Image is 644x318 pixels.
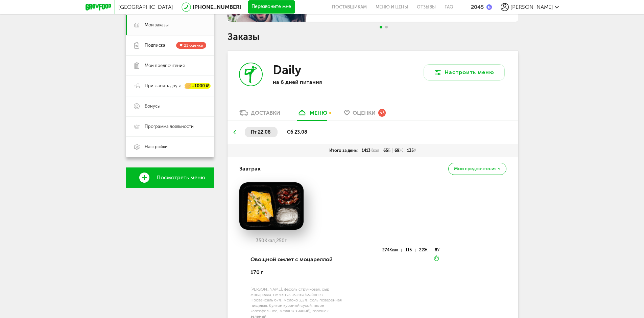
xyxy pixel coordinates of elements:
[392,148,405,153] div: 69
[264,238,276,244] span: Ккал,
[341,109,389,120] a: Оценки 33
[409,248,412,252] span: Б
[486,4,492,10] img: bonus_b.cdccf46.png
[360,148,381,153] div: 1413
[126,35,214,55] a: Подписка 21 оценка
[510,4,553,10] span: [PERSON_NAME]
[378,109,386,116] div: 33
[126,137,214,157] a: Настройки
[389,248,398,252] span: Ккал
[435,249,439,252] div: 8
[239,182,304,230] img: big_YHxOUau6WZp7WEvs.png
[405,249,415,252] div: 11
[382,249,402,252] div: 274
[380,26,382,28] span: Go to slide 1
[285,238,287,244] span: г
[424,248,428,252] span: Ж
[251,110,280,116] div: Доставки
[437,248,439,252] span: У
[471,4,484,10] div: 2045
[239,238,304,244] div: 350 250
[193,4,241,10] a: [PHONE_NUMBER]
[145,103,161,109] span: Бонусы
[399,148,403,153] span: Ж
[454,166,497,171] span: Мои предпочтения
[388,148,390,153] span: Б
[145,63,185,69] span: Мои предпочтения
[145,144,168,150] span: Настройки
[371,148,379,153] span: Ккал
[145,42,165,48] span: Подписка
[287,129,307,135] span: сб 23.08
[310,110,327,116] div: меню
[248,0,295,14] button: Перезвоните мне
[228,32,518,41] h1: Заказы
[118,4,173,10] span: [GEOGRAPHIC_DATA]
[381,148,392,153] div: 65
[236,109,284,120] a: Доставки
[126,76,214,96] a: Пригласить друга +1000 ₽
[419,249,431,252] div: 22
[273,79,361,85] p: на 6 дней питания
[251,129,271,135] span: пт 22.08
[126,116,214,137] a: Программа лояльности
[251,248,344,284] div: Овощной омлет с моцареллой 170 г
[294,109,331,120] a: меню
[185,83,211,89] div: +1000 ₽
[126,55,214,76] a: Мои предпочтения
[126,167,214,188] a: Посмотреть меню
[157,175,205,181] span: Посмотреть меню
[414,148,416,153] span: У
[273,63,302,77] h3: Daily
[385,26,388,28] span: Go to slide 2
[405,148,418,153] div: 135
[145,83,182,89] span: Пригласить друга
[239,162,261,175] h4: Завтрак
[126,15,214,35] a: Мои заказы
[184,43,203,48] span: 21 оценка
[353,110,376,116] span: Оценки
[145,22,169,28] span: Мои заказы
[327,148,360,153] div: Итого за день:
[145,123,194,130] span: Программа лояльности
[424,64,505,81] button: Настроить меню
[126,96,214,116] a: Бонусы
